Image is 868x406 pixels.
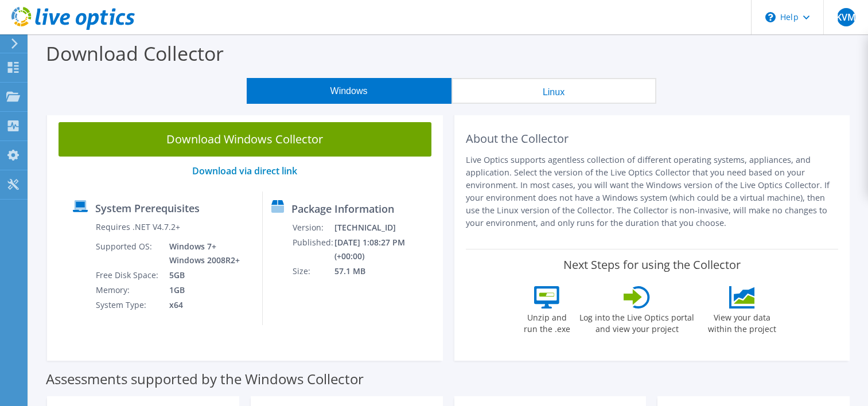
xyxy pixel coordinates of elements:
td: Windows 7+ Windows 2008R2+ [161,239,242,268]
label: View your data within the project [700,309,783,335]
td: Supported OS: [95,239,161,268]
td: 57.1 MB [334,264,437,279]
p: Live Optics supports agentless collection of different operating systems, appliances, and applica... [466,154,839,229]
label: Assessments supported by the Windows Collector [46,373,364,385]
td: 5GB [161,268,242,283]
td: [TECHNICAL_ID] [334,220,437,235]
label: Download Collector [46,40,224,67]
td: Size: [292,264,334,279]
a: Download via direct link [192,165,297,177]
td: Free Disk Space: [95,268,161,283]
label: Log into the Live Optics portal and view your project [579,309,695,335]
span: KVM [837,8,855,26]
button: Linux [451,78,656,104]
button: Windows [247,78,451,104]
td: Published: [292,235,334,264]
td: 1GB [161,283,242,298]
td: Memory: [95,283,161,298]
label: System Prerequisites [95,202,200,214]
label: Requires .NET V4.7.2+ [96,221,180,233]
a: Download Windows Collector [59,122,431,157]
td: [DATE] 1:08:27 PM (+00:00) [334,235,437,264]
td: Version: [292,220,334,235]
td: System Type: [95,298,161,313]
label: Next Steps for using the Collector [563,258,741,272]
td: x64 [161,298,242,313]
svg: \n [765,12,776,22]
label: Unzip and run the .exe [520,309,573,335]
label: Package Information [291,203,394,214]
h2: About the Collector [466,132,839,146]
